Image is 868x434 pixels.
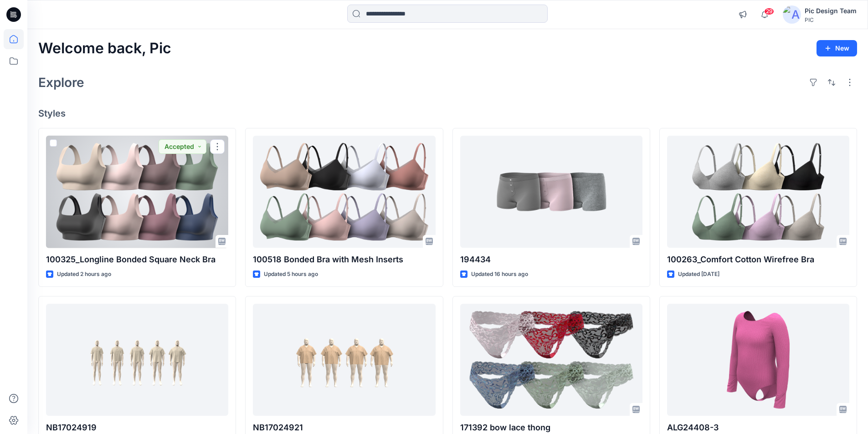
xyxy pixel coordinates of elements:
p: 194434 [460,253,642,266]
p: 100518 Bonded Bra with Mesh Inserts [253,253,435,266]
a: 171392 bow lace thong [460,304,642,416]
a: 100518 Bonded Bra with Mesh Inserts [253,136,435,248]
a: ALG24408-3 [667,304,849,416]
p: 100325_Longline Bonded Square Neck Bra [46,253,228,266]
h4: Styles [38,108,857,119]
p: Updated 16 hours ago [471,270,528,279]
a: 100325_Longline Bonded Square Neck Bra [46,136,228,248]
div: PIC [805,16,857,23]
h2: Welcome back, Pic [38,40,171,57]
p: Updated [DATE] [678,270,719,279]
a: NB17024919 [46,304,228,416]
p: NB17024919 [46,421,228,434]
img: avatar [783,5,801,24]
p: 171392 bow lace thong [460,421,642,434]
p: NB17024921 [253,421,435,434]
a: 194434 [460,136,642,248]
span: 29 [764,8,774,15]
button: New [817,40,857,56]
a: 100263_Comfort Cotton Wirefree Bra [667,136,849,248]
a: NB17024921 [253,304,435,416]
p: 100263_Comfort Cotton Wirefree Bra [667,253,849,266]
h2: Explore [38,75,84,90]
p: Updated 2 hours ago [57,270,111,279]
div: Pic Design Team [805,5,857,16]
p: ALG24408-3 [667,421,849,434]
p: Updated 5 hours ago [264,270,318,279]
